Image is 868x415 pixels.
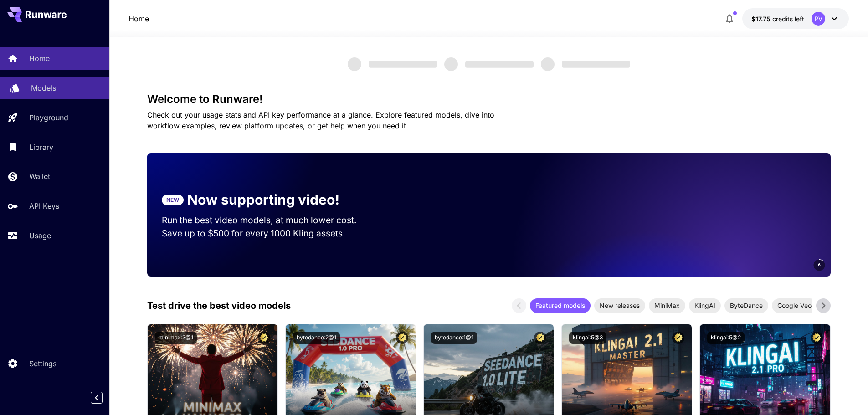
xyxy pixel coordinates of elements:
[128,13,149,24] nav: breadcrumb
[187,190,339,210] p: Now supporting video!
[29,171,50,182] p: Wallet
[162,227,374,240] p: Save up to $500 for every 1000 Kling assets.
[530,298,591,313] div: Featured models
[162,214,374,227] p: Run the best video models, at much lower cost.
[147,93,831,106] h3: Welcome to Runware!
[147,110,494,130] span: Check out your usage stats and API key performance at a glance. Explore featured models, dive int...
[772,301,817,310] span: Google Veo
[29,142,53,153] p: Library
[98,389,109,406] div: Collapse sidebar
[29,230,51,241] p: Usage
[689,301,721,310] span: KlingAI
[128,13,149,24] a: Home
[594,301,645,310] span: New releases
[818,261,821,268] span: 6
[724,301,768,310] span: ByteDance
[569,332,606,344] button: klingai:5@3
[772,15,804,23] span: credits left
[707,332,745,344] button: klingai:5@2
[29,358,56,369] p: Settings
[534,332,546,344] button: Certified Model – Vetted for best performance and includes a commercial license.
[293,332,340,344] button: bytedance:2@1
[772,298,817,313] div: Google Veo
[742,8,849,29] button: $17.74862PV
[431,332,477,344] button: bytedance:1@1
[811,332,823,344] button: Certified Model – Vetted for best performance and includes a commercial license.
[530,301,591,310] span: Featured models
[155,332,197,344] button: minimax:3@1
[29,200,59,211] p: API Keys
[147,299,291,313] p: Test drive the best video models
[258,332,270,344] button: Certified Model – Vetted for best performance and includes a commercial license.
[751,14,804,24] div: $17.74862
[649,301,685,310] span: MiniMax
[396,332,408,344] button: Certified Model – Vetted for best performance and includes a commercial license.
[672,332,684,344] button: Certified Model – Vetted for best performance and includes a commercial license.
[31,82,56,93] p: Models
[812,12,825,26] div: PV
[751,15,772,23] span: $17.75
[91,392,103,404] button: Collapse sidebar
[689,298,721,313] div: KlingAI
[29,112,68,123] p: Playground
[594,298,645,313] div: New releases
[724,298,768,313] div: ByteDance
[29,53,50,64] p: Home
[649,298,685,313] div: MiniMax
